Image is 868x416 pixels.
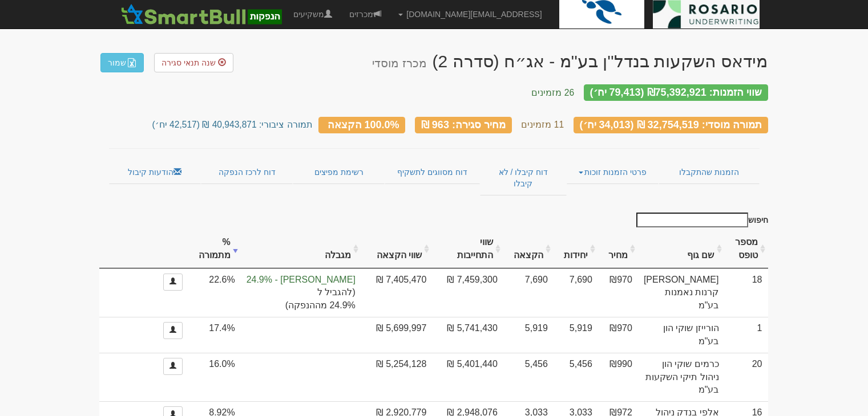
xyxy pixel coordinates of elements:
[638,353,725,402] td: כרמים שוקי הון ניהול תיקי השקעות בע"מ
[188,268,241,317] td: 22.6%
[725,353,768,402] td: 20
[725,317,768,353] td: 1
[188,353,241,402] td: 16.0%
[188,230,241,268] th: % מתמורה: activate to sort column ascending
[480,160,566,195] a: דוח קיבלו / לא קיבלו
[100,53,144,72] a: שמור
[162,58,216,67] span: שנה תנאי סגירה
[554,317,598,353] td: 5,919
[247,286,356,312] span: (להגביל ל 24.9% מההנפקה)
[574,117,768,133] div: תמורה מוסדי: 32,754,519 ₪ (34,013 יח׳)
[432,317,503,353] td: 5,741,430 ₪
[584,84,768,101] div: שווי הזמנות: ₪75,392,921 (79,413 יח׳)
[503,353,554,402] td: 5,456
[554,268,598,317] td: 7,690
[632,213,768,227] label: חיפוש
[598,317,638,353] td: ₪970
[152,120,313,129] small: תמורה ציבורי: 40,943,871 ₪ (42,517 יח׳)
[385,160,480,184] a: דוח מסווגים לתשקיף
[725,268,768,317] td: 18
[293,160,384,184] a: רשימת מפיצים
[554,230,598,268] th: יחידות: activate to sort column ascending
[432,268,503,317] td: 7,459,300 ₪
[361,230,433,268] th: שווי הקצאה: activate to sort column ascending
[567,160,659,184] a: פרטי הזמנות זוכות
[432,353,503,402] td: 5,401,440 ₪
[636,213,748,227] input: חיפוש
[503,268,554,317] td: 7,690
[328,119,399,130] span: 100.0% הקצאה
[361,317,433,353] td: 5,699,997 ₪
[241,268,361,317] td: הקצאה בפועל לקבוצה 'איילון' 22.6%
[503,230,554,268] th: הקצאה: activate to sort column ascending
[415,117,512,133] div: מחיר סגירה: 963 ₪
[503,317,554,353] td: 5,919
[638,268,725,317] td: [PERSON_NAME] קרנות נאמנות בע"מ
[598,230,638,268] th: מחיר : activate to sort column ascending
[361,268,433,317] td: 7,405,470 ₪
[725,230,768,268] th: מספר טופס: activate to sort column ascending
[521,120,564,129] small: 11 מזמינים
[638,230,725,268] th: שם גוף : activate to sort column ascending
[598,353,638,402] td: ₪990
[372,52,768,71] div: מידאס השקעות בנדל''ן בע''מ - אג״ח (סדרה 2) - הנפקה לציבור
[188,317,241,353] td: 17.4%
[659,160,759,184] a: הזמנות שהתקבלו
[247,274,356,287] span: [PERSON_NAME] - 24.9%
[127,58,136,67] img: excel-file-white.png
[241,230,361,268] th: מגבלה: activate to sort column ascending
[361,353,433,402] td: 5,254,128 ₪
[118,3,285,26] img: SmartBull Logo
[598,268,638,317] td: ₪970
[531,88,574,97] small: 26 מזמינים
[554,353,598,402] td: 5,456
[201,160,293,184] a: דוח לרכז הנפקה
[372,57,426,70] small: מכרז מוסדי
[109,160,201,184] a: הודעות קיבול
[154,53,233,72] a: שנה תנאי סגירה
[432,230,503,268] th: שווי התחייבות: activate to sort column ascending
[638,317,725,353] td: הורייזן שוקי הון בע"מ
